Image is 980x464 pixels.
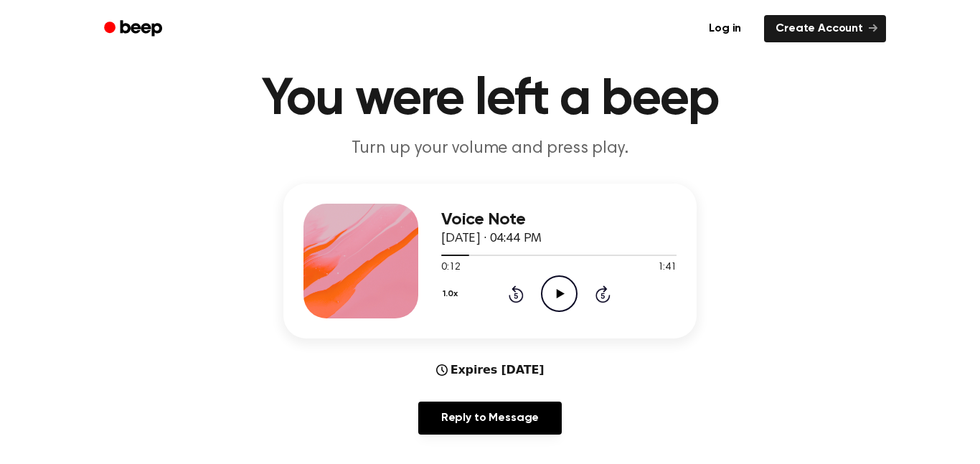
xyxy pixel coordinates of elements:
span: [DATE] · 04:44 PM [441,232,542,245]
a: Reply to Message [418,402,562,435]
span: 1:41 [658,260,677,275]
h3: Voice Note [441,210,677,229]
span: 0:12 [441,260,460,275]
a: Beep [94,15,175,43]
button: 1.0x [441,282,463,306]
h1: You were left a beep [123,74,857,126]
p: Turn up your volume and press play. [215,137,765,161]
div: Expires [DATE] [436,361,545,379]
a: Log in [694,12,755,45]
a: Create Account [764,15,886,42]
